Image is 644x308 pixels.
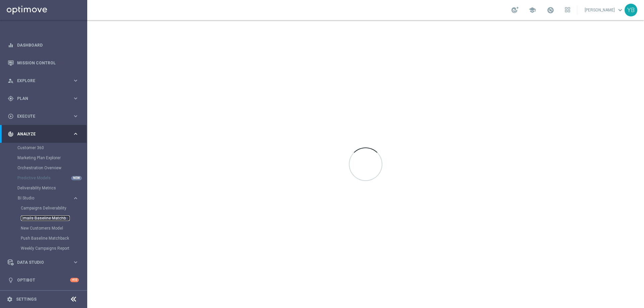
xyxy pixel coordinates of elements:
span: school [529,6,536,14]
span: Explore [17,79,72,83]
i: track_changes [8,131,14,137]
div: Plan [8,96,72,102]
button: Mission Control [7,60,79,66]
button: Data Studio keyboard_arrow_right [7,260,79,265]
button: person_search Explore keyboard_arrow_right [7,78,79,83]
i: play_circle_outline [8,113,14,119]
div: Campaigns Deliverability [21,203,87,213]
button: equalizer Dashboard [7,43,79,48]
button: BI Studio keyboard_arrow_right [17,195,79,201]
div: Mission Control [8,54,79,72]
div: YB [625,4,637,16]
a: Settings [16,297,37,301]
div: Predictive Models [17,173,87,183]
span: BI Studio [18,196,66,200]
div: Data Studio [8,259,72,265]
button: gps_fixed Plan keyboard_arrow_right [7,96,79,101]
button: track_changes Analyze keyboard_arrow_right [7,131,79,137]
a: Customer 360 [17,145,70,150]
div: Push Baseline Matchback [21,233,87,243]
div: +10 [70,278,79,282]
span: Plan [17,97,72,101]
a: Orchestration Overview [17,165,70,171]
i: keyboard_arrow_right [72,95,79,102]
div: Deliverability Metrics [17,183,87,193]
i: keyboard_arrow_right [72,131,79,137]
a: Weekly Campaigns Report [21,246,70,251]
div: Dashboard [8,36,79,54]
a: Marketing Plan Explorer [17,155,70,161]
i: keyboard_arrow_right [72,259,79,265]
i: person_search [8,78,14,84]
div: BI Studio [17,193,87,253]
div: Marketing Plan Explorer [17,153,87,163]
button: lightbulb Optibot +10 [7,278,79,283]
div: Analyze [8,131,72,137]
div: Emails Baseline Matchback [21,213,87,223]
div: Weekly Campaigns Report [21,243,87,253]
span: keyboard_arrow_down [616,6,624,14]
a: Mission Control [17,54,79,72]
div: NEW [71,176,82,180]
i: keyboard_arrow_right [72,195,79,201]
span: Data Studio [17,260,72,264]
div: Explore [8,78,72,84]
div: Execute [8,113,72,119]
i: keyboard_arrow_right [72,113,79,119]
i: gps_fixed [8,96,14,102]
span: Execute [17,114,72,118]
div: Customer 360 [17,143,87,153]
i: settings [7,296,13,302]
i: equalizer [8,42,14,48]
a: Emails Baseline Matchback [21,215,70,221]
button: play_circle_outline Execute keyboard_arrow_right [7,114,79,119]
i: keyboard_arrow_right [72,77,79,84]
div: Optibot [8,271,79,289]
a: Campaigns Deliverability [21,205,70,211]
div: BI Studio [18,196,72,200]
span: Analyze [17,132,72,136]
i: lightbulb [8,277,14,283]
div: Orchestration Overview [17,163,87,173]
a: Dashboard [17,36,79,54]
a: Push Baseline Matchback [21,236,70,241]
a: [PERSON_NAME]keyboard_arrow_down [584,5,625,15]
a: Optibot [17,271,70,289]
div: New Customers Model [21,223,87,233]
a: Deliverability Metrics [17,185,70,191]
a: New Customers Model [21,226,70,231]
